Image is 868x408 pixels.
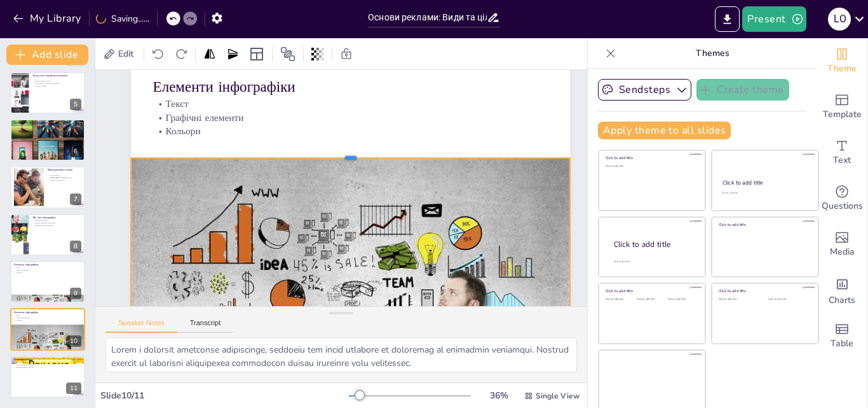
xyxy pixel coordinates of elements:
p: Запам'ятовування матеріалу [14,363,81,366]
div: 10 [66,335,81,347]
span: Theme [827,62,857,76]
div: Click to add title [722,179,807,186]
button: Add slide [6,45,88,65]
button: L O [828,6,851,32]
p: Психологічний ефект повторення [32,82,81,85]
div: Add ready made slides [817,84,867,130]
div: Add text boxes [817,130,867,176]
div: 8 [70,241,81,252]
div: https://cdn.sendsteps.com/images/logo/sendsteps_logo_white.pnghttps://cdn.sendsteps.com/images/lo... [10,261,85,303]
p: Графічні елементи [14,316,81,319]
span: Table [831,337,853,351]
button: Apply theme to all slides [598,122,731,139]
p: [DEMOGRAPHIC_DATA] вибору [48,177,81,179]
div: Click to add title [606,288,696,293]
p: Соціальні докази [14,127,81,129]
div: Click to add title [719,222,810,227]
div: 7 [70,193,81,205]
p: Кольори [14,271,81,274]
div: Click to add title [614,239,695,250]
button: Create theme [696,79,789,101]
p: Страх втрати [48,174,81,177]
div: Click to add text [768,298,808,301]
span: Edit [116,48,136,60]
p: Кольори [159,105,553,160]
button: Speaker Notes [105,319,177,333]
p: Обмежені пропозиції [48,179,81,181]
textarea: Lorem i dolorsit ametconse adipiscinge, seddoeiu tem incid utlabore et doloremag al enimadmin ven... [105,337,577,372]
button: My Library [10,8,86,29]
button: Transcript [177,319,234,333]
p: Кольори і звуки [32,85,81,87]
span: Position [280,46,295,62]
p: Текст [14,267,81,269]
p: Themes [621,38,804,69]
div: 11 [10,356,85,398]
p: Роль інфографіки [14,358,81,362]
div: 11 [66,383,81,394]
div: Click to add text [719,298,759,301]
div: Click to add text [637,298,665,301]
p: Спрощення інформації [14,361,81,363]
p: Швидка передача інформації [32,222,81,224]
p: Кольори [14,318,81,321]
div: Click to add title [719,288,810,293]
div: Click to add title [606,155,696,160]
div: 6 [70,146,81,157]
div: Change the overall theme [817,38,867,84]
div: https://cdn.sendsteps.com/images/logo/sendsteps_logo_white.pnghttps://cdn.sendsteps.com/images/lo... [10,308,85,350]
div: Add images, graphics, shapes or video [817,222,867,267]
p: Текст [14,314,81,316]
div: https://cdn.sendsteps.com/images/logo/sendsteps_logo_white.pnghttps://cdn.sendsteps.com/images/lo... [10,72,85,114]
button: Present [742,6,806,32]
p: Елементи інфографіки [14,263,81,267]
div: Get real-time input from your audience [817,176,867,222]
div: Click to add text [606,298,634,301]
p: Використання в рекламі [14,366,81,369]
span: Single View [536,391,580,401]
p: Графічні елементи [161,91,555,146]
span: Questions [822,199,863,213]
div: Click to add body [614,260,694,263]
div: 5 [70,99,81,110]
p: Графічні елементи [14,269,81,271]
div: Saving...... [96,13,149,25]
p: Візуалізація даних [32,219,81,222]
p: Психологія сприйняття реклами [32,74,81,78]
span: Text [833,153,851,167]
button: Export to PowerPoint [715,6,740,32]
p: Що таке інфографіка [32,216,81,220]
span: Charts [829,293,855,307]
p: Використання емоцій [32,80,81,82]
div: Slide 10 / 11 [100,390,349,402]
p: Асоціації [14,129,81,132]
p: Текст [162,78,557,132]
p: Елементи інфографіки [163,57,559,119]
div: Add charts and graphs [817,267,867,313]
div: Click to add text [606,165,696,168]
input: Insert title [368,8,487,27]
span: Template [823,108,862,122]
div: 9 [70,288,81,299]
p: Маніпулятивні техніки [48,169,81,172]
p: Психологічні методи в рекламі [14,121,81,125]
div: https://cdn.sendsteps.com/images/logo/sendsteps_logo_white.pnghttps://cdn.sendsteps.com/images/lo... [10,166,85,208]
p: Емоційний вплив [14,125,81,127]
div: Click to add text [668,298,696,301]
span: Media [830,245,855,259]
div: Click to add text [722,192,806,195]
div: Layout [247,44,267,64]
button: Sendsteps [598,79,691,101]
div: L O [828,8,851,31]
div: Add a table [817,313,867,359]
div: https://cdn.sendsteps.com/images/logo/sendsteps_logo_white.pnghttps://cdn.sendsteps.com/images/lo... [10,214,85,256]
p: Елементи інфографіки [14,311,81,314]
div: 36 % [484,390,514,402]
p: Ефективність комунікації [32,224,81,227]
div: https://cdn.sendsteps.com/images/logo/sendsteps_logo_white.pnghttps://cdn.sendsteps.com/images/lo... [10,119,85,161]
